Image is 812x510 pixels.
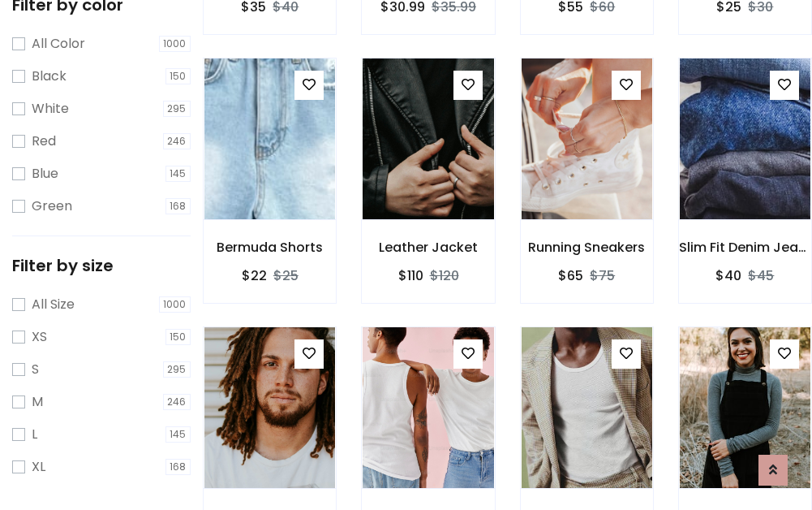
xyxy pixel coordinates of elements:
span: 145 [165,426,191,443]
span: 150 [165,329,191,345]
span: 246 [163,394,191,410]
label: All Size [32,295,75,314]
label: M [32,392,43,412]
span: 295 [163,361,191,378]
label: Black [32,67,67,86]
span: 150 [165,68,191,84]
label: Red [32,132,56,151]
h6: Leather Jacket [362,240,494,255]
del: $25 [273,266,299,285]
h6: $22 [242,268,267,283]
del: $75 [590,266,615,285]
span: 168 [165,459,191,475]
label: White [32,99,69,119]
label: S [32,360,39,379]
label: Green [32,197,72,216]
del: $45 [748,266,774,285]
span: 295 [163,101,191,117]
del: $120 [430,266,459,285]
h6: $40 [715,268,741,283]
label: XS [32,327,47,347]
span: 145 [165,166,191,182]
h6: $110 [398,268,423,283]
label: All Color [32,34,85,54]
span: 1000 [159,36,191,52]
label: L [32,425,37,444]
label: XL [32,457,45,477]
label: Blue [32,164,58,184]
h5: Filter by size [12,256,191,275]
h6: Running Sneakers [521,240,653,255]
h6: Slim Fit Denim Jeans [679,240,811,255]
h6: Bermuda Shorts [204,240,336,255]
span: 1000 [159,296,191,313]
h6: $65 [558,268,583,283]
span: 168 [165,198,191,214]
span: 246 [163,133,191,149]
